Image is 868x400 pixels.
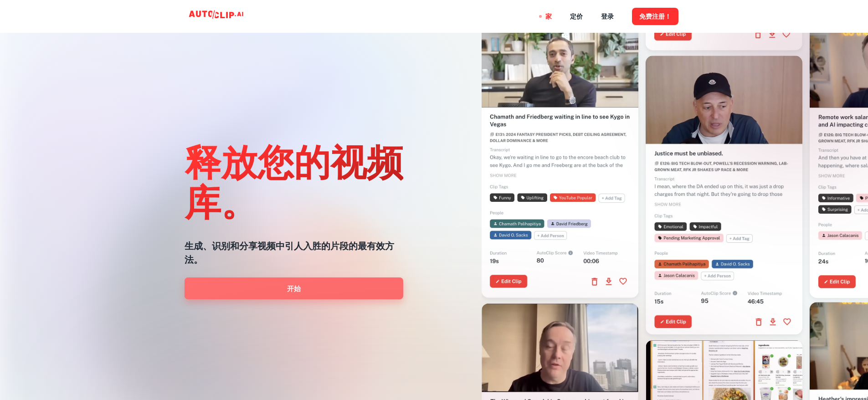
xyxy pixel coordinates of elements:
[287,285,301,292] font: 开始
[545,13,552,21] font: 家
[639,13,671,21] font: 免费注册！
[632,8,678,25] button: 免费注册！
[185,139,403,223] font: 释放您的视频库。
[185,241,394,265] font: 生成、识别和分享视频中引人入胜的片段的最有效方法。
[185,277,403,299] a: 开始
[570,13,583,21] font: 定价
[601,13,614,21] font: 登录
